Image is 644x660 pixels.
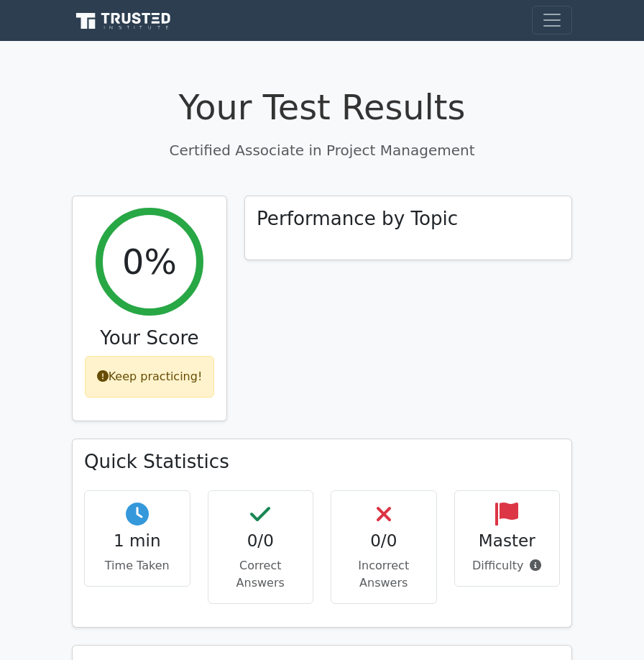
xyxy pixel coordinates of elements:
p: Incorrect Answers [343,557,425,592]
h4: Master [466,531,548,551]
h1: Your Test Results [72,87,572,128]
h3: Your Score [84,327,215,349]
h2: 0% [122,242,177,283]
h3: Performance by Topic [257,208,458,230]
div: Keep practicing! [85,356,215,398]
h4: 0/0 [343,531,425,551]
p: Correct Answers [220,557,302,592]
p: Certified Associate in Project Management [72,139,572,161]
p: Time Taken [96,557,178,574]
p: Difficulty [466,557,548,574]
h4: 1 min [96,531,178,551]
button: Toggle navigation [532,6,572,35]
h3: Quick Statistics [84,451,560,473]
h4: 0/0 [220,531,302,551]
